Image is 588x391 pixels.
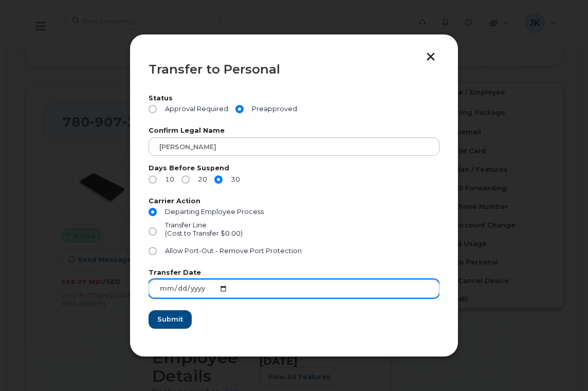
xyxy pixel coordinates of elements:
[149,208,157,216] input: Departing Employee Process
[235,105,244,113] input: Preapproved
[161,175,174,184] span: 10
[149,105,157,113] input: Approval Required
[149,63,439,76] div: Transfer to Personal
[149,198,439,205] label: Carrier Action
[165,221,207,229] span: Transfer Line
[157,314,183,324] span: Submit
[149,270,439,276] label: Transfer Date
[149,128,439,134] label: Confirm Legal Name
[149,247,157,255] input: Allow Port-Out - Remove Port Protection
[149,175,157,184] input: 10
[165,247,302,255] span: Allow Port-Out - Remove Port Protection
[165,229,243,238] div: (Cost to Transfer $0.00)
[149,310,192,329] button: Submit
[165,208,264,216] span: Departing Employee Process
[149,95,439,102] label: Status
[248,105,297,113] span: Preapproved
[149,227,157,236] input: Transfer Line(Cost to Transfer $0.00)
[181,175,190,184] input: 20
[161,105,228,113] span: Approval Required
[149,165,439,172] label: Days Before Suspend
[227,175,240,184] span: 30
[194,175,207,184] span: 20
[214,175,223,184] input: 30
